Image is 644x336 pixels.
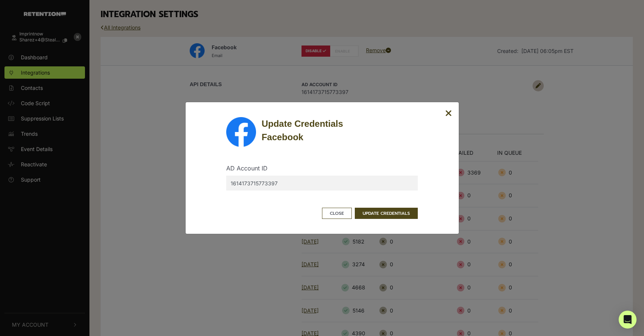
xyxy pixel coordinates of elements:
[322,208,352,219] button: Close
[226,164,268,173] label: AD Account ID
[226,176,418,191] input: [AD Account ID]
[445,109,452,118] button: Close
[355,208,418,219] button: UPDATE CREDENTIALS
[619,311,637,329] div: Open Intercom Messenger
[226,117,256,147] img: Facebook
[262,117,418,144] div: Update Credentials
[262,132,303,142] strong: Facebook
